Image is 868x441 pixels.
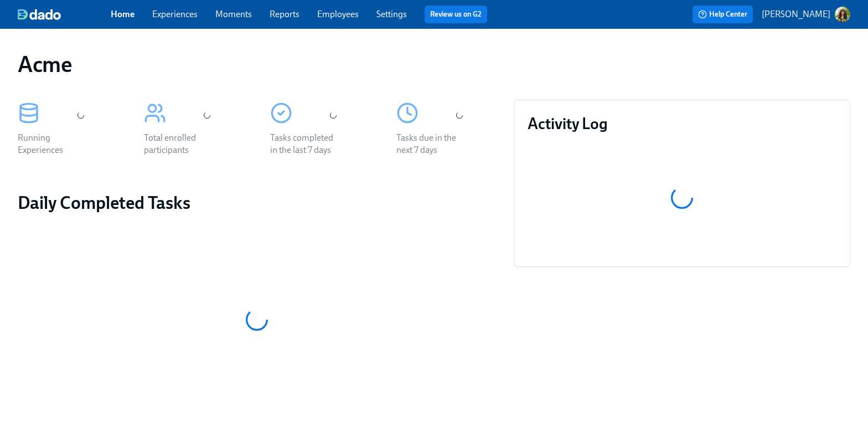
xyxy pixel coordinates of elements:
[152,9,198,19] a: Experiences
[835,7,850,22] img: ACg8ocLclD2tQmfIiewwK1zANg5ba6mICO7ZPBc671k9VM_MGIVYfH83=s96-c
[425,6,487,23] button: Review us on G2
[111,9,135,19] a: Home
[18,9,111,20] a: dado
[18,192,496,214] h2: Daily Completed Tasks
[376,9,407,19] a: Settings
[430,9,482,20] a: Review us on G2
[18,132,89,156] div: Running Experiences
[528,114,836,134] h3: Activity Log
[18,9,61,20] img: dado
[215,9,252,19] a: Moments
[396,132,467,156] div: Tasks due in the next 7 days
[317,9,359,19] a: Employees
[18,51,72,78] h1: Acme
[144,132,215,156] div: Total enrolled participants
[698,9,747,20] span: Help Center
[270,132,341,156] div: Tasks completed in the last 7 days
[762,8,830,20] p: [PERSON_NAME]
[270,9,299,19] a: Reports
[762,7,850,22] button: [PERSON_NAME]
[693,6,753,23] button: Help Center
